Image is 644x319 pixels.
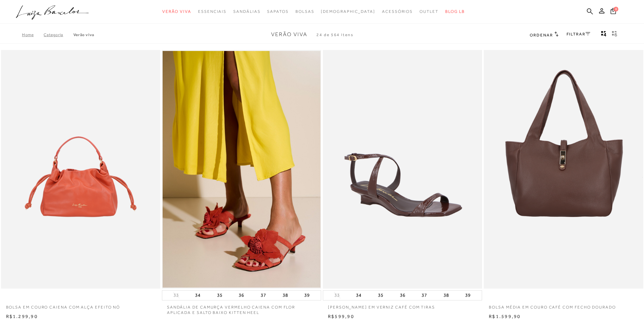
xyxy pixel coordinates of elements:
[233,9,260,14] span: Sandálias
[316,32,354,37] span: 24 de 564 itens
[295,9,314,14] span: Bolsas
[382,9,413,14] span: Acessórios
[324,51,481,288] a: SANDÁLIA ANABELA EM VERNIZ CAFÉ COM TIRAS SANDÁLIA ANABELA EM VERNIZ CAFÉ COM TIRAS
[198,5,226,18] a: noSubCategoriesText
[445,9,465,14] span: BLOG LB
[73,32,94,37] a: Verão Viva
[22,32,44,37] a: Home
[354,291,363,300] button: 34
[382,5,413,18] a: noSubCategoriesText
[321,9,375,14] span: [DEMOGRAPHIC_DATA]
[233,5,260,18] a: noSubCategoriesText
[332,292,342,298] button: 33
[215,291,224,300] button: 35
[162,300,321,316] a: SANDÁLIA DE CAMURÇA VERMELHO CAIENA COM FLOR APLICADA E SALTO BAIXO KITTEN HEEL
[2,51,160,288] img: BOLSA EM COURO CAIENA COM ALÇA EFEITO NÓ
[281,291,290,300] button: 38
[302,291,312,300] button: 39
[489,314,521,319] span: R$1.599,90
[323,300,482,310] a: [PERSON_NAME] EM VERNIZ CAFÉ COM TIRAS
[237,291,246,300] button: 36
[609,7,618,17] button: 0
[328,314,354,319] span: R$599,90
[599,30,609,39] button: Mostrar 4 produtos por linha
[610,30,619,39] button: gridText6Desc
[2,51,160,288] a: BOLSA EM COURO CAIENA COM ALÇA EFEITO NÓ BOLSA EM COURO CAIENA COM ALÇA EFEITO NÓ
[420,5,438,18] a: noSubCategoriesText
[530,33,553,37] span: Ordenar
[445,5,465,18] a: BLOG LB
[193,291,202,300] button: 34
[567,32,590,36] a: FILTRAR
[44,32,73,37] a: Categoria
[420,9,438,14] span: Outlet
[259,291,268,300] button: 37
[1,300,160,310] a: BOLSA EM COURO CAIENA COM ALÇA EFEITO NÓ
[321,5,375,18] a: noSubCategoriesText
[484,51,642,288] img: BOLSA MÉDIA EM COURO CAFÉ COM FECHO DOURADO
[6,314,38,319] span: R$1.299,90
[420,291,429,300] button: 37
[614,7,618,11] span: 0
[376,291,385,300] button: 35
[271,31,307,37] span: Verão Viva
[398,291,407,300] button: 36
[163,51,320,288] img: SANDÁLIA DE CAMURÇA VERMELHO CAIENA COM FLOR APLICADA E SALTO BAIXO KITTEN HEEL
[162,9,191,14] span: Verão Viva
[162,5,191,18] a: noSubCategoriesText
[484,51,642,288] a: BOLSA MÉDIA EM COURO CAFÉ COM FECHO DOURADO BOLSA MÉDIA EM COURO CAFÉ COM FECHO DOURADO
[163,51,320,288] a: SANDÁLIA DE CAMURÇA VERMELHO CAIENA COM FLOR APLICADA E SALTO BAIXO KITTEN HEEL SANDÁLIA DE CAMUR...
[198,9,226,14] span: Essenciais
[267,9,288,14] span: Sapatos
[442,291,451,300] button: 38
[267,5,288,18] a: noSubCategoriesText
[295,5,314,18] a: noSubCategoriesText
[324,51,481,288] img: SANDÁLIA ANABELA EM VERNIZ CAFÉ COM TIRAS
[484,300,643,310] a: BOLSA MÉDIA EM COURO CAFÉ COM FECHO DOURADO
[171,292,181,298] button: 33
[463,291,473,300] button: 39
